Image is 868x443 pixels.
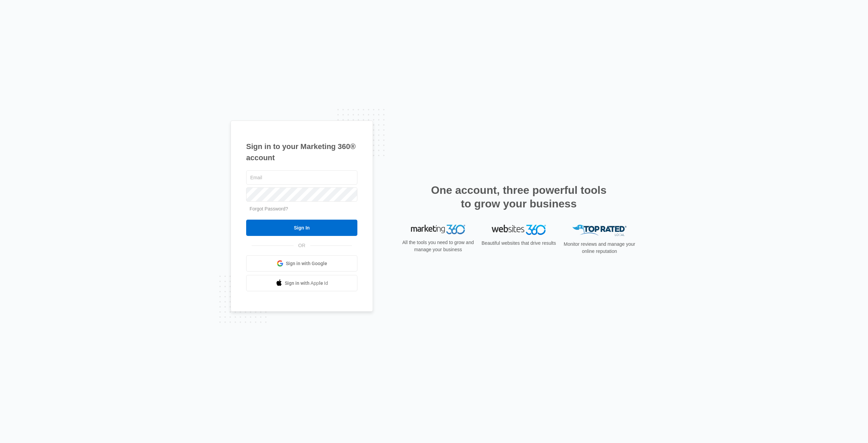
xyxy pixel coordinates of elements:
[429,183,609,210] h2: One account, three powerful tools to grow your business
[286,260,327,267] span: Sign in with Google
[246,170,357,185] input: Email
[285,280,328,287] span: Sign in with Apple Id
[246,141,357,163] h1: Sign in to your Marketing 360® account
[246,275,357,291] a: Sign in with Apple Id
[411,225,465,234] img: Marketing 360
[294,242,310,249] span: OR
[572,225,627,236] img: Top Rated Local
[481,240,557,247] p: Beautiful websites that drive results
[246,220,357,236] input: Sign In
[492,225,546,235] img: Websites 360
[250,206,288,211] a: Forgot Password?
[400,239,476,253] p: All the tools you need to grow and manage your business
[246,255,357,272] a: Sign in with Google
[561,241,637,255] p: Monitor reviews and manage your online reputation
